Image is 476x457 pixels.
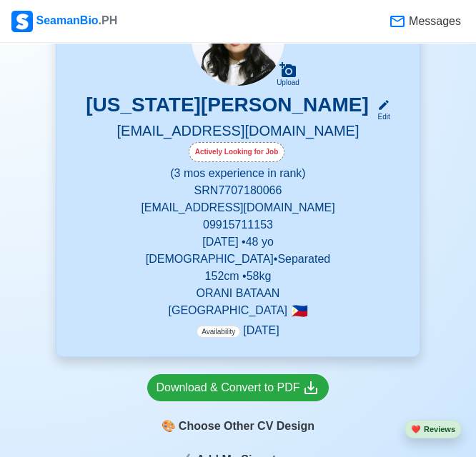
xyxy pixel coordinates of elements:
span: Messages [406,13,461,30]
span: heart [411,425,421,433]
span: 🇵🇭 [291,304,308,318]
a: Download & Convert to PDF [147,374,329,402]
p: ORANI BATAAN [74,285,402,302]
p: (3 mos experience in rank) [74,165,402,182]
div: Upload [277,79,299,87]
div: Download & Convert to PDF [157,379,320,397]
button: heartReviews [405,420,462,439]
p: [DEMOGRAPHIC_DATA] • Separated [74,251,402,268]
p: [EMAIL_ADDRESS][DOMAIN_NAME] [74,199,402,216]
p: SRN 7707180066 [74,182,402,199]
p: 09915711153 [74,216,402,233]
span: .PH [99,14,118,26]
span: Availability [197,326,240,338]
p: [DATE] [197,322,279,339]
h5: [EMAIL_ADDRESS][DOMAIN_NAME] [74,122,402,142]
img: Logo [11,11,33,32]
p: [DATE] • 48 yo [74,233,402,251]
div: Edit [372,111,390,122]
p: [GEOGRAPHIC_DATA] [74,302,402,319]
div: SeamanBio [11,11,117,32]
span: paint [162,418,176,435]
div: Choose Other CV Design [147,413,329,440]
div: Actively Looking for Job [189,142,285,162]
h3: [US_STATE][PERSON_NAME] [86,93,369,122]
p: 152 cm • 58 kg [74,268,402,285]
